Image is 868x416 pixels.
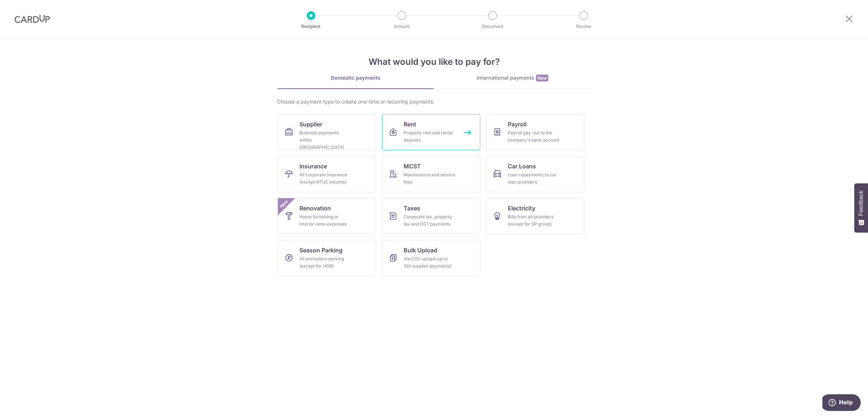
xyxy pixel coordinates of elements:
[277,98,591,105] div: Choose a payment type to create one-time or recurring payments.
[299,171,352,186] div: All corporate insurance (except NTUC Income)
[486,198,584,234] a: ElectricityBills from all providers (except for SP group)
[434,74,591,82] div: International payments
[404,255,456,270] div: Via CSV upload (up to 100 supplier payments)
[299,120,322,129] span: Supplier
[508,162,536,171] span: Car Loans
[375,23,429,30] p: Amount
[822,394,861,412] iframe: Opens a widget where you can find more information
[278,198,290,210] span: New
[508,204,535,213] span: Electricity
[466,23,519,30] p: Document
[404,246,437,255] span: Bulk Upload
[278,198,376,234] a: RenovationHome furnishing or interior reno-expensesNew
[404,213,456,228] div: Corporate tax, property tax and GST payments
[486,114,584,150] a: PayrollPayroll pay-out to the company's bank account
[278,156,376,192] a: InsuranceAll corporate insurance (except NTUC Income)
[299,246,342,255] span: Season Parking
[404,120,416,129] span: Rent
[277,55,591,68] h4: What would you like to pay for?
[277,74,434,81] div: Domestic payments
[382,240,480,276] a: Bulk UploadVia CSV upload (up to 100 supplier payments)
[404,171,456,186] div: Maintenance and service fees
[278,114,376,150] a: SupplierBusiness payments within [GEOGRAPHIC_DATA]
[284,23,338,30] p: Recipient
[299,204,331,213] span: Renovation
[299,213,352,228] div: Home furnishing or interior reno-expenses
[557,23,610,30] p: Review
[486,156,584,192] a: Car LoansLoan repayments to car loan providers
[508,120,527,129] span: Payroll
[508,129,560,144] div: Payroll pay-out to the company's bank account
[536,75,548,81] span: New
[404,162,421,171] span: MCST
[278,240,376,276] a: Season ParkingAll workplace parking (except for HDB)
[14,14,50,23] img: CardUp
[299,162,327,171] span: Insurance
[854,183,868,232] button: Feedback - Show survey
[404,129,456,144] div: Property rent and rental deposits
[508,171,560,186] div: Loan repayments to car loan providers
[299,255,352,270] div: All workplace parking (except for HDB)
[508,213,560,228] div: Bills from all providers (except for SP group)
[404,204,420,213] span: Taxes
[858,190,864,216] span: Feedback
[382,198,480,234] a: TaxesCorporate tax, property tax and GST payments
[299,129,352,151] div: Business payments within [GEOGRAPHIC_DATA]
[382,156,480,192] a: MCSTMaintenance and service fees
[382,114,480,150] a: RentProperty rent and rental deposits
